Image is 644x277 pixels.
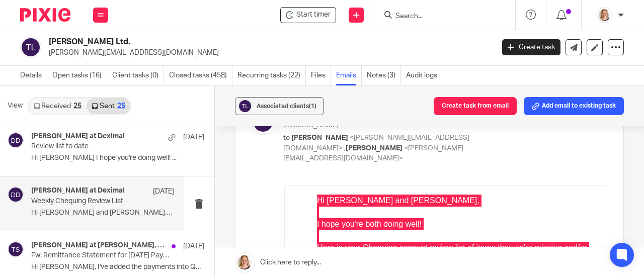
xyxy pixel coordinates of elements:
[34,107,71,115] b: g
[49,37,399,47] h2: [PERSON_NAME] Ltd.
[183,132,204,142] p: [DATE]
[31,241,167,250] h4: [PERSON_NAME] at [PERSON_NAME], [PERSON_NAME]
[283,111,498,129] span: <[PERSON_NAME][EMAIL_ADDRESS][DOMAIN_NAME]>
[87,98,130,114] a: Sent25
[309,103,316,109] span: (1)
[31,132,125,141] h4: [PERSON_NAME] at Deximal
[31,263,204,271] p: Hi [PERSON_NAME], I've added the payments into QBO...
[367,66,401,85] a: Notes (3)
[8,132,24,148] img: svg%3E
[153,187,174,197] p: [DATE]
[344,145,346,152] span: ,
[34,34,309,46] div: I hope you're both doing well!
[524,97,624,115] button: Add email to existing task
[296,10,331,20] span: Start timer
[31,209,174,217] p: Hi [PERSON_NAME] and [PERSON_NAME], I hope you're both doing...
[31,154,204,162] p: Hi [PERSON_NAME] I hope you're doing well! ...
[34,244,309,256] div: Thank you and have a great weekend!
[8,101,23,111] span: View
[34,221,309,233] div: [DATE] - [PERSON_NAME] - $2,963.69
[31,251,170,260] p: Fw: Remittance Statement for [DATE] Payment # 1550783
[34,152,309,164] div: [DATE] - [PERSON_NAME] - $2,000.00
[34,58,309,94] div: Here is your Chequing account review list of items that we're missing and/or for which we need mo...
[34,11,309,23] div: Hi [PERSON_NAME] and [PERSON_NAME],
[31,197,145,206] p: Weekly Chequing Review List
[117,103,125,110] div: 25
[183,241,204,251] p: [DATE]
[283,134,290,141] span: to
[49,48,487,58] p: [PERSON_NAME][EMAIL_ADDRESS][DOMAIN_NAME]
[34,164,309,188] div: [DATE] - Gradsxxxxxx Direct Deposits - $9,734.20 - INV for DM Fabrications is in Hubdoc, just mis...
[280,7,336,23] div: TG Schulz Ltd.
[291,134,348,141] span: [PERSON_NAME]
[34,117,309,153] div: [DATE] - [PERSON_NAME] - $1.00 [DATE] - [PERSON_NAME] - $9,999.00
[8,187,24,203] img: svg%3E
[235,97,324,115] button: Associated clients(1)
[34,209,309,221] div: [DATE] - Br To Br - $200,000.00
[8,241,24,257] img: svg%3E
[283,134,469,152] span: <[PERSON_NAME][EMAIL_ADDRESS][DOMAIN_NAME]>
[434,97,517,115] button: Create task from email
[73,103,82,110] div: 25
[20,8,70,22] img: Pixie
[502,39,560,55] a: Create task
[394,12,485,21] input: Search
[29,98,87,114] a: Received25
[52,66,107,85] a: Open tasks (16)
[257,103,316,109] span: Associated clients
[597,7,613,23] img: Screenshot%202025-09-16%20114050.png
[346,145,403,152] span: [PERSON_NAME]
[237,99,253,114] img: svg%3E
[34,199,70,207] i: Deposits:
[406,66,442,85] a: Audit logs
[311,66,331,85] a: Files
[31,187,125,195] h4: [PERSON_NAME] at Deximal
[34,119,84,127] i: Withdrawals:
[169,66,232,85] a: Closed tasks (458)
[336,66,362,85] a: Emails
[20,37,41,58] img: svg%3E
[112,66,164,85] a: Client tasks (0)
[237,66,306,85] a: Recurring tasks (22)
[31,142,170,151] p: Review list to date
[20,66,47,85] a: Details
[34,107,66,115] u: Chequin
